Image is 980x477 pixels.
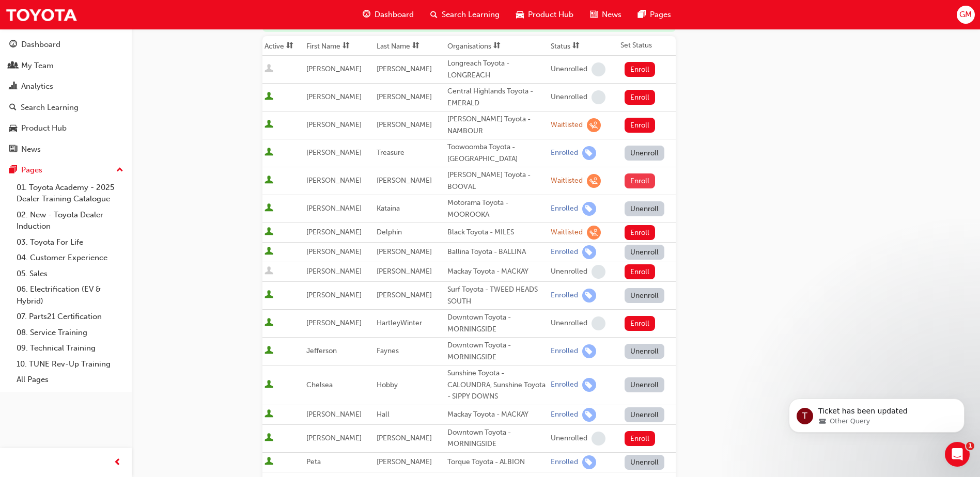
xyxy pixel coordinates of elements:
[4,56,128,75] a: My Team
[447,227,547,239] div: Black Toyota - MILES
[306,380,333,389] span: Chelsea
[516,8,524,21] span: car-icon
[625,377,665,392] button: Unenroll
[551,247,578,257] div: Enrolled
[21,60,54,72] div: My Team
[625,118,656,133] button: Enroll
[592,62,605,76] span: learningRecordVerb_NONE-icon
[377,380,398,389] span: Hobby
[21,81,53,92] div: Analytics
[447,86,547,109] div: Central Highlands Toyota - EMERALD
[9,124,17,133] span: car-icon
[306,228,362,236] span: [PERSON_NAME]
[447,197,547,220] div: Motorama Toyota - MOOROOKA
[551,120,583,130] div: Waitlisted
[377,65,432,73] span: [PERSON_NAME]
[528,9,573,21] span: Product Hub
[618,36,676,56] th: Set Status
[12,234,128,250] a: 03. Toyota For Life
[21,164,42,176] div: Pages
[582,4,630,25] a: news-iconNews
[447,114,547,137] div: [PERSON_NAME] Toyota - NAMBOUR
[447,312,547,335] div: Downtown Toyota - MORNINGSIDE
[638,8,646,21] span: pages-icon
[265,247,273,257] span: User is active
[625,201,665,216] button: Unenroll
[959,9,972,21] span: GM
[551,380,578,390] div: Enrolled
[12,180,128,207] a: 01. Toyota Academy - 2025 Dealer Training Catalogue
[447,169,547,193] div: [PERSON_NAME] Toyota - BOOVAL
[265,120,273,130] span: User is active
[12,281,128,309] a: 06. Electrification (EV & Hybrid)
[4,119,128,138] a: Product Hub
[592,432,605,446] span: learningRecordVerb_NONE-icon
[265,266,273,277] span: User is inactive
[493,42,501,51] span: sorting-icon
[587,226,601,240] span: learningRecordVerb_WAITLIST-icon
[773,377,980,449] iframe: Intercom notifications message
[945,442,970,467] iframe: Intercom live chat
[5,3,77,26] img: Trak
[306,410,362,419] span: [PERSON_NAME]
[306,176,362,185] span: [PERSON_NAME]
[262,36,304,56] th: Toggle SortBy
[9,40,17,50] span: guage-icon
[12,340,128,356] a: 09. Technical Training
[551,457,578,467] div: Enrolled
[304,36,375,56] th: Toggle SortBy
[625,264,656,279] button: Enroll
[4,161,128,180] button: Pages
[625,455,665,470] button: Unenroll
[12,309,128,325] a: 07. Parts21 Certification
[630,4,679,25] a: pages-iconPages
[551,228,583,237] div: Waitlisted
[4,98,128,117] a: Search Learning
[377,267,432,276] span: [PERSON_NAME]
[447,340,547,363] div: Downtown Toyota - MORNINGSIDE
[9,166,17,175] span: pages-icon
[375,9,414,21] span: Dashboard
[592,90,605,104] span: learningRecordVerb_NONE-icon
[21,39,60,51] div: Dashboard
[265,409,273,420] span: User is active
[265,176,273,186] span: User is active
[265,64,273,74] span: User is inactive
[625,146,665,161] button: Unenroll
[265,318,273,328] span: User is active
[265,92,273,102] span: User is active
[582,202,596,216] span: learningRecordVerb_ENROLL-icon
[265,457,273,467] span: User is active
[4,140,128,159] a: News
[12,266,128,282] a: 05. Sales
[966,442,974,450] span: 1
[625,245,665,260] button: Unenroll
[592,316,605,330] span: learningRecordVerb_NONE-icon
[551,434,587,443] div: Unenrolled
[265,290,273,300] span: User is active
[265,433,273,443] span: User is active
[625,316,656,331] button: Enroll
[447,456,547,468] div: Torque Toyota - ALBION
[602,9,621,21] span: News
[551,267,587,277] div: Unenrolled
[4,33,128,161] button: DashboardMy TeamAnalyticsSearch LearningProduct HubNews
[625,431,656,446] button: Enroll
[549,36,618,56] th: Toggle SortBy
[265,227,273,237] span: User is active
[447,58,547,81] div: Longreach Toyota - LONGREACH
[4,35,128,54] a: Dashboard
[377,410,390,419] span: Hall
[412,42,419,51] span: sorting-icon
[447,368,547,403] div: Sunshine Toyota - CALOUNDRA, Sunshine Toyota - SIPPY DOWNS
[447,409,547,421] div: Mackay Toyota - MACKAY
[377,204,400,213] span: Kataina
[590,8,598,21] span: news-icon
[582,289,596,303] span: learningRecordVerb_ENROLL-icon
[12,325,128,341] a: 08. Service Training
[377,319,422,327] span: HartleyWinter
